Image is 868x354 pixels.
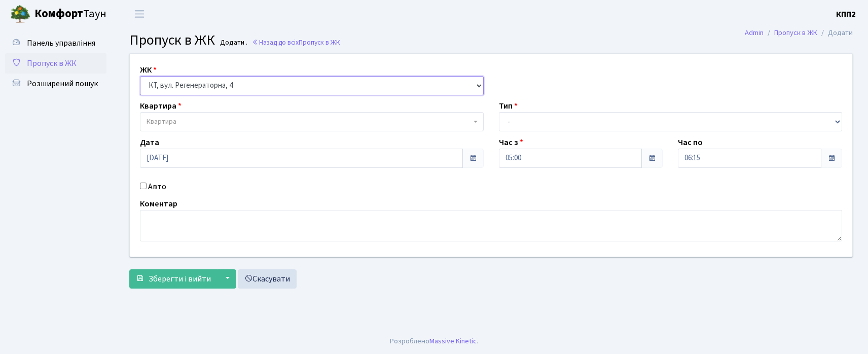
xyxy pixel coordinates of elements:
[218,39,247,47] small: Додати .
[238,269,297,289] a: Скасувати
[429,336,477,346] a: Massive Kinetic
[730,22,868,44] nav: breadcrumb
[817,27,853,39] li: Додати
[34,6,83,22] b: Комфорт
[390,336,478,347] div: Розроблено .
[836,9,856,20] b: КПП2
[27,38,95,49] span: Панель управління
[774,27,817,38] a: Пропуск в ЖК
[5,53,106,74] a: Пропуск в ЖК
[140,100,182,112] label: Квартира
[127,6,152,22] button: Переключити навігацію
[129,30,215,50] span: Пропуск в ЖК
[499,136,523,149] label: Час з
[27,78,98,89] span: Розширений пошук
[34,6,106,23] span: Таун
[836,8,856,20] a: КПП2
[252,38,340,47] a: Назад до всіхПропуск в ЖК
[5,74,106,94] a: Розширений пошук
[678,136,703,149] label: Час по
[129,269,218,289] button: Зберегти і вийти
[10,4,30,24] img: logo.png
[147,117,176,127] span: Квартира
[299,38,340,47] span: Пропуск в ЖК
[149,273,211,285] span: Зберегти і вийти
[140,136,159,149] label: Дата
[27,58,77,69] span: Пропуск в ЖК
[745,27,764,38] a: Admin
[140,198,177,210] label: Коментар
[148,181,166,193] label: Авто
[5,33,106,53] a: Панель управління
[499,100,518,112] label: Тип
[140,64,157,76] label: ЖК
